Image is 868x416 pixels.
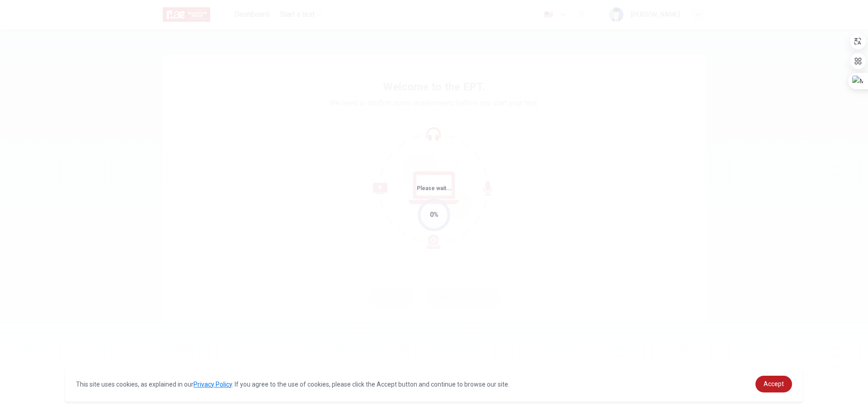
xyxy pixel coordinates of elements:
[65,367,803,402] div: cookieconsent
[764,380,784,387] span: Accept
[755,376,792,392] a: dismiss cookie message
[193,381,232,388] a: Privacy Policy
[430,210,439,220] div: 0%
[417,185,452,191] span: Please wait...
[76,381,509,388] span: This site uses cookies, as explained in our . If you agree to the use of cookies, please click th...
